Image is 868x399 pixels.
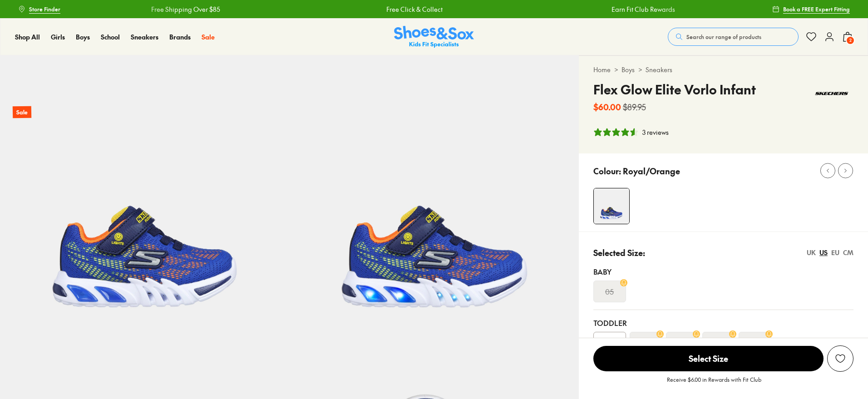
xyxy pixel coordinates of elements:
a: Home [593,65,611,74]
span: 2 [846,36,855,45]
span: Brands [169,32,191,41]
s: 09 [714,337,723,348]
span: Search our range of products [686,33,761,41]
s: 07 [641,337,650,348]
p: Colour: [593,165,621,177]
span: Girls [51,32,65,41]
div: 3 reviews [642,128,669,137]
s: 010 [749,337,760,348]
span: Boys [76,32,90,41]
button: Search our range of products [668,28,799,46]
a: Free Click & Collect [386,5,442,14]
s: 05 [605,286,614,297]
a: Store Finder [18,1,60,17]
a: Book a FREE Expert Fitting [772,1,850,17]
p: Royal/Orange [623,165,680,177]
span: Book a FREE Expert Fitting [783,5,850,13]
a: Free Shipping Over $85 [151,5,220,14]
a: Shoes & Sox [394,26,474,48]
a: Girls [51,32,65,42]
img: Vendor logo [810,80,853,107]
button: Add to Wishlist [827,345,853,372]
b: $60.00 [593,101,621,113]
button: Select Size [593,345,824,372]
a: Sneakers [646,65,672,74]
a: Boys [621,65,635,74]
img: 4-453468_1 [594,188,629,224]
span: Sneakers [131,32,158,41]
a: Boys [76,32,90,42]
div: CM [843,248,853,257]
p: Receive $6.00 in Rewards with Fit Club [667,375,761,392]
span: Store Finder [29,5,60,13]
div: UK [807,248,816,257]
a: Sneakers [131,32,158,42]
span: Sale [202,32,215,41]
s: $89.95 [623,101,646,113]
a: Shop All [15,32,40,42]
iframe: Gorgias live chat messenger [9,338,45,372]
a: Earn Fit Club Rewards [611,5,675,14]
p: Sale [13,106,31,118]
div: Toddler [593,317,853,328]
div: > > [593,65,853,74]
img: 5-453469_1 [289,55,578,345]
div: Baby [593,266,853,277]
a: School [101,32,120,42]
span: 06 [605,337,614,348]
div: EU [831,248,839,257]
h4: Flex Glow Elite Vorlo Infant [593,80,756,99]
span: Shop All [15,32,40,41]
s: 08 [678,337,686,348]
a: Sale [202,32,215,42]
button: 2 [842,27,853,47]
div: US [819,248,828,257]
a: Brands [169,32,191,42]
p: Selected Size: [593,246,645,259]
span: Select Size [593,346,824,371]
button: 4.67 stars, 3 ratings [593,128,669,137]
img: SNS_Logo_Responsive.svg [394,26,474,48]
span: School [101,32,120,41]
